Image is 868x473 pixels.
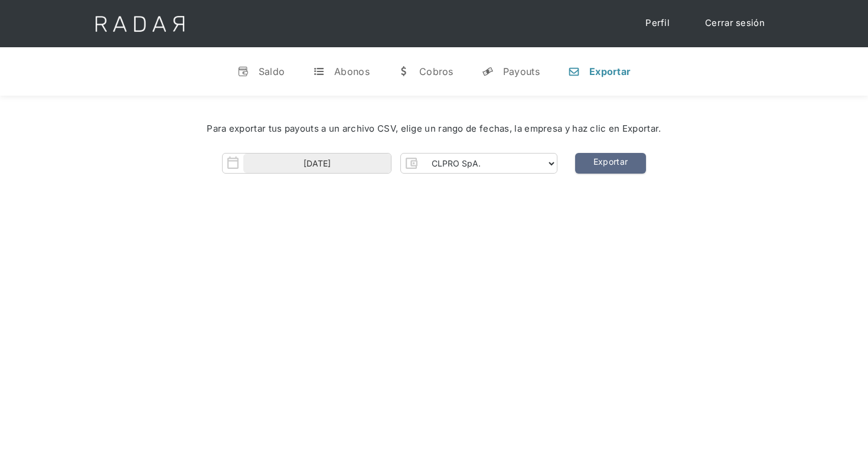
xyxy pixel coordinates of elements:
div: Abonos [334,66,370,77]
a: Exportar [575,153,646,174]
div: y [482,66,494,77]
div: Payouts [503,66,540,77]
div: Para exportar tus payouts a un archivo CSV, elige un rango de fechas, la empresa y haz clic en Ex... [35,122,833,136]
form: Form [222,153,557,174]
div: t [313,66,325,77]
div: n [568,66,580,77]
div: v [237,66,249,77]
a: Cerrar sesión [693,12,776,35]
div: Exportar [589,66,631,77]
a: Perfil [634,12,681,35]
div: Cobros [419,66,453,77]
div: w [398,66,410,77]
div: Saldo [259,66,285,77]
